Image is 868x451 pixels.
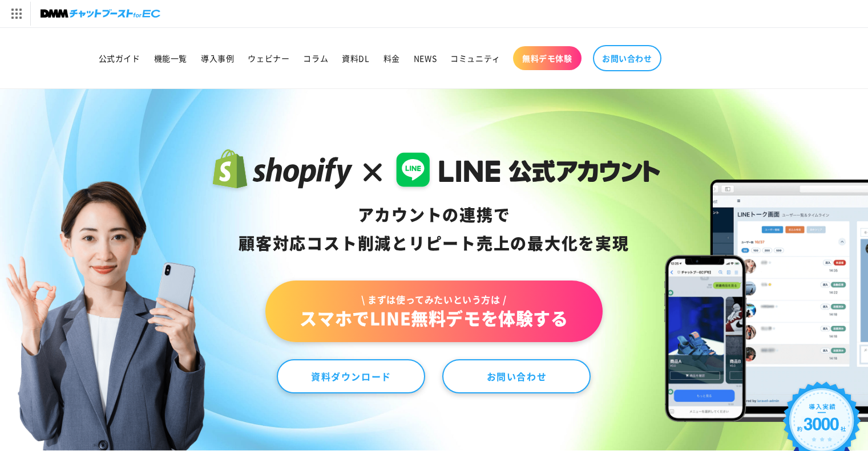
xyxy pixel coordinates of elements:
[154,53,187,63] span: 機能一覧
[450,53,500,63] span: コミュニティ
[99,53,140,63] span: 公式ガイド
[201,53,234,63] span: 導入事例
[593,45,661,71] a: お問い合わせ
[41,6,160,22] img: チャットブーストforEC
[2,2,30,26] img: サービス
[443,46,507,70] a: コミュニティ
[303,53,328,63] span: コラム
[208,201,660,258] div: アカウントの連携で 顧客対応コスト削減と リピート売上の 最大化を実現
[407,46,443,70] a: NEWS
[442,359,591,393] a: お問い合わせ
[147,46,194,70] a: 機能一覧
[342,53,369,63] span: 資料DL
[377,46,407,70] a: 料金
[194,46,241,70] a: 導入事例
[248,53,289,63] span: ウェビナー
[300,293,568,306] span: \ まずは使ってみたいという方は /
[296,46,335,70] a: コラム
[602,53,652,63] span: お問い合わせ
[241,46,296,70] a: ウェビナー
[335,46,376,70] a: 資料DL
[513,46,582,70] a: 無料デモ体験
[414,53,437,63] span: NEWS
[265,281,602,342] a: \ まずは使ってみたいという方は /スマホでLINE無料デモを体験する
[522,53,572,63] span: 無料デモ体験
[277,359,425,393] a: 資料ダウンロード
[383,53,400,63] span: 料金
[92,46,147,70] a: 公式ガイド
